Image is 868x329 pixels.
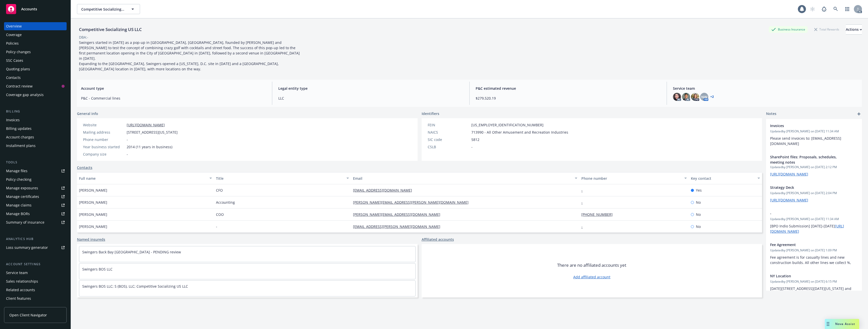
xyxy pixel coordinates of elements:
div: Summary of insurance [6,218,44,226]
span: NW [701,94,707,100]
div: Mailing address [83,130,125,135]
span: Swingers started in [DATE] as a pop-up in [GEOGRAPHIC_DATA], [GEOGRAPHIC_DATA], founded by [PERSO... [79,40,301,71]
button: Actions [846,24,862,35]
span: - [127,152,128,157]
div: Coverage gap analysis [6,91,44,99]
span: Yes [696,188,702,193]
span: Fee agreement is for casualty lines and new construction builds. All other lines we collect %, [770,255,851,265]
div: Loss summary generator [6,244,48,252]
span: [PERSON_NAME] [79,188,107,193]
div: -Updatedby [PERSON_NAME] on [DATE] 11:34 AM[BPO Indio Submission] [DATE]-[DATE][URL][DOMAIN_NAME] [766,207,862,238]
a: [PHONE_NUMBER] [581,212,617,217]
a: Contract review [4,82,67,90]
div: Account settings [4,262,67,267]
div: Phone number [83,137,125,142]
div: Year business started [83,144,125,149]
button: Competitive Socializing US LLC [77,4,140,14]
div: Fee AgreementUpdatedby [PERSON_NAME] on [DATE] 1:09 PMFee agreement is for casualty lines and new... [766,238,862,269]
div: Account charges [6,133,34,141]
span: General info [77,111,98,116]
div: Manage certificates [6,193,39,201]
button: Key contact [689,172,762,184]
div: Manage claims [6,201,32,209]
span: Notes [766,111,776,117]
span: Account type [81,86,266,91]
a: Overview [4,22,67,30]
a: Billing updates [4,125,67,133]
a: Invoices [4,116,67,124]
a: [PERSON_NAME][EMAIL_ADDRESS][PERSON_NAME][DOMAIN_NAME] [353,200,473,205]
div: Policies [6,39,19,47]
span: There are no affiliated accounts yet [557,262,626,268]
div: Client features [6,294,31,303]
span: Identifiers [422,111,439,116]
div: Full name [79,176,206,181]
div: Manage exposures [6,184,38,192]
span: Fee Agreement [770,242,845,247]
span: Updated by [PERSON_NAME] on [DATE] 6:15 PM [770,279,858,284]
p: [BPO Indio Submission] [DATE]-[DATE] [770,223,858,234]
a: [URL][DOMAIN_NAME] [770,198,808,202]
a: Installment plans [4,142,67,150]
button: Title [214,172,351,184]
a: Affiliated accounts [422,237,454,242]
a: Start snowing [807,4,818,14]
span: Updated by [PERSON_NAME] on [DATE] 2:12 PM [770,165,858,169]
div: DBA: - [79,35,88,40]
div: Manage files [6,167,28,175]
a: - [581,200,587,205]
a: Account charges [4,133,67,141]
div: SSC Cases [6,56,23,65]
a: Related accounts [4,286,67,294]
span: - [471,144,473,149]
a: Swingers Back Bay [GEOGRAPHIC_DATA] - PENDING review [82,250,181,254]
a: Client features [4,294,67,303]
div: Service team [6,269,28,277]
span: Nova Assist [835,322,855,326]
div: Actions [846,25,862,34]
a: SSC Cases [4,56,67,65]
a: - [581,188,587,193]
div: Manage BORs [6,210,30,218]
button: Phone number [579,172,689,184]
a: Service team [4,269,67,277]
a: Add affiliated account [573,274,610,280]
div: Tools [4,160,67,165]
a: Policies [4,39,67,47]
a: Contacts [77,165,92,170]
span: - [770,211,845,216]
span: NY Location [770,273,845,279]
div: Quoting plans [6,65,30,73]
a: Policy changes [4,48,67,56]
a: Coverage gap analysis [4,91,67,99]
a: [EMAIL_ADDRESS][PERSON_NAME][DOMAIN_NAME] [353,224,444,229]
a: Swingers BOS LLC; S (BOS), LLC; Competitive Socializing US LLC [82,284,188,289]
a: Policy checking [4,175,67,184]
span: LLC [278,96,463,101]
a: Contacts [4,74,67,82]
a: add [856,111,862,117]
a: Manage exposures [4,184,67,192]
div: Key contact [691,176,754,181]
a: Switch app [842,4,852,14]
a: Quoting plans [4,65,67,73]
span: No [696,212,701,217]
div: Contract review [6,82,33,90]
span: Legal entity type [278,86,463,91]
span: Please send invoices to: [EMAIL_ADDRESS][DOMAIN_NAME] [770,136,841,146]
a: Loss summary generator [4,244,67,252]
span: Strategy Deck [770,185,845,190]
span: Invoices [770,123,845,128]
span: No [696,224,701,229]
a: [EMAIL_ADDRESS][DOMAIN_NAME] [353,188,416,193]
span: $279,520.19 [476,96,661,101]
div: Contacts [6,74,21,82]
span: No [696,200,701,205]
a: [URL][DOMAIN_NAME] [770,172,808,176]
div: Email [353,176,572,181]
a: Manage claims [4,201,67,209]
span: [PERSON_NAME] [79,224,107,229]
span: 713990 - All Other Amusement and Recreation Industries [471,130,568,135]
div: Invoices [6,116,20,124]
